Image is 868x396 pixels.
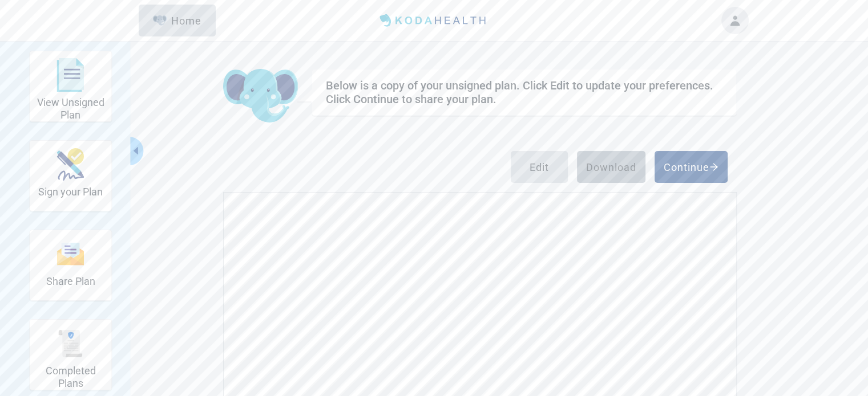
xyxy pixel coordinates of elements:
[131,145,142,156] span: caret-left
[29,319,112,390] div: Completed Plans
[223,69,298,124] img: Koda Elephant
[38,186,103,198] h2: Sign your Plan
[655,151,728,183] button: Continue arrow-right
[57,148,84,181] img: make_plan_official-CpYJDfBD.svg
[511,151,568,183] button: Edit
[586,161,636,173] div: Download
[709,162,718,172] span: arrow-right
[664,161,718,173] div: Continue
[29,140,112,211] div: Sign your Plan
[375,11,492,30] img: Koda Health
[29,230,112,301] div: Share Plan
[326,79,722,106] div: Below is a copy of your unsigned plan. Click Edit to update your preferences. Click Continue to s...
[153,15,167,26] img: Elephant
[153,15,202,26] div: Home
[57,242,84,266] img: svg%3e
[57,58,84,92] img: svg%3e
[139,5,216,36] button: ElephantHome
[46,275,95,288] h2: Share Plan
[57,330,84,357] img: svg%3e
[577,151,645,183] button: Download
[29,51,112,122] div: View Unsigned Plan
[34,96,107,121] h2: View Unsigned Plan
[130,137,144,165] button: Collapse menu
[34,365,107,389] h2: Completed Plans
[530,161,549,173] div: Edit
[721,7,749,34] button: Toggle account menu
